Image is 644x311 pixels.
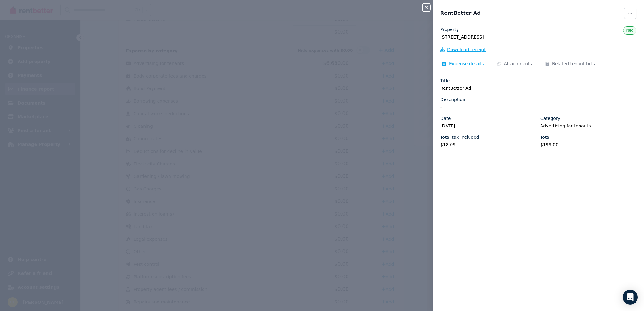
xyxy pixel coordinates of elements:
label: Total [540,134,551,140]
legend: - [440,104,636,110]
label: Category [540,115,560,121]
legend: Advertising for tenants [540,123,636,129]
nav: Tabs [440,61,636,72]
legend: [STREET_ADDRESS] [440,34,636,40]
span: Download receipt [447,46,486,53]
span: RentBetter Ad [440,9,481,17]
label: Date [440,115,451,121]
span: Related tenant bills [552,61,595,67]
span: Expense details [449,61,484,67]
label: Total tax included [440,134,479,140]
span: Paid [626,28,634,33]
span: Attachments [504,61,532,67]
legend: $199.00 [540,142,636,148]
div: Open Intercom Messenger [623,290,638,305]
legend: [DATE] [440,123,536,129]
legend: RentBetter Ad [440,85,636,91]
legend: $18.09 [440,142,536,148]
label: Property [440,26,459,33]
label: Title [440,78,450,84]
label: Description [440,96,465,103]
